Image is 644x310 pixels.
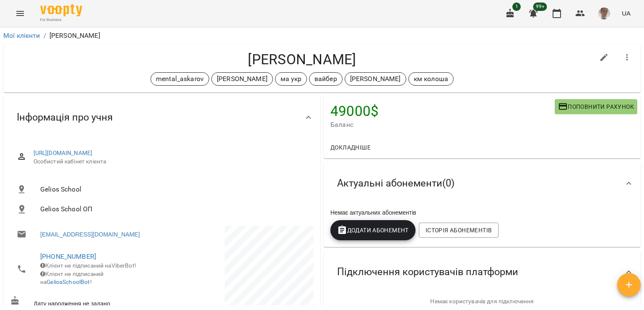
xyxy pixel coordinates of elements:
[414,74,448,84] p: км колоша
[330,120,555,130] span: Баланс
[40,230,140,239] a: [EMAIL_ADDRESS][DOMAIN_NAME]
[40,271,104,286] span: Клієнт не підписаний на !
[324,250,641,294] div: Підключення користувачів платформи
[419,223,499,238] button: Історія абонементів
[3,32,40,39] a: Мої клієнти
[426,225,492,235] span: Історія абонементів
[40,184,307,194] span: Gelios School
[350,74,401,84] p: [PERSON_NAME]
[3,96,320,139] div: Інформація про учня
[47,278,90,285] a: GeliosSchoolBot
[34,150,93,156] a: [URL][DOMAIN_NAME]
[329,207,636,218] div: Немає актуальних абонементів
[40,204,307,214] span: Gelios School ОП
[314,74,337,84] p: вайбер
[309,72,343,86] div: вайбер
[34,158,307,166] span: Особистий кабінет клієнта
[345,72,406,86] div: [PERSON_NAME]
[49,31,100,41] p: [PERSON_NAME]
[337,225,409,235] span: Додати Абонемент
[330,297,634,306] p: Немає користувачів для підключення
[17,111,113,124] span: Інформація про учня
[622,9,631,18] span: UA
[324,162,641,205] div: Актуальні абонементи(0)
[40,262,136,269] span: Клієнт не підписаний на ViberBot!
[618,5,634,21] button: UA
[330,220,415,240] button: Додати Абонемент
[211,72,273,86] div: [PERSON_NAME]
[156,74,204,84] p: mental_askarov
[327,140,374,155] button: Докладніше
[40,17,82,23] span: For Business
[40,4,82,16] img: Voopty Logo
[598,8,610,19] img: 4dd45a387af7859874edf35ff59cadb1.jpg
[337,177,454,190] span: Актуальні абонементи ( 0 )
[10,3,30,24] button: Menu
[10,51,594,68] h4: [PERSON_NAME]
[217,74,267,84] p: [PERSON_NAME]
[3,31,641,41] nav: breadcrumb
[330,102,555,120] h4: 49000 $
[533,3,547,11] span: 99+
[44,31,46,41] li: /
[555,99,637,114] button: Поповнити рахунок
[512,3,521,11] span: 1
[337,265,518,278] span: Підключення користувачів платформи
[280,74,301,84] p: ма укр
[558,102,634,112] span: Поповнити рахунок
[408,72,454,86] div: км колоша
[330,142,371,152] span: Докладніше
[40,252,96,260] a: [PHONE_NUMBER]
[151,72,209,86] div: mental_askarov
[275,72,307,86] div: ма укр
[8,294,162,310] div: Дату народження не задано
